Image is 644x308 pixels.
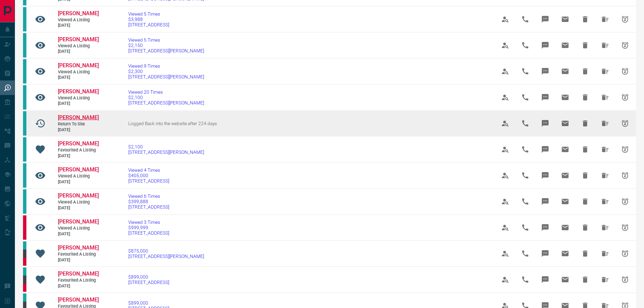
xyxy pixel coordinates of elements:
[128,89,204,95] span: Viewed 20 Times
[58,270,98,278] a: [PERSON_NAME]
[58,166,99,173] span: [PERSON_NAME]
[128,254,204,259] span: [STREET_ADDRESS][PERSON_NAME]
[58,121,98,127] span: Return to Site
[537,219,553,236] span: Message
[497,89,513,105] span: View Profile
[58,23,98,28] span: [DATE]
[58,226,98,231] span: Viewed a Listing
[497,63,513,79] span: View Profile
[617,245,633,262] span: Snooze
[597,115,613,132] span: Hide All from Jennifer Goffenberg
[128,63,204,79] a: Viewed 9 Times$2,300[STREET_ADDRESS][PERSON_NAME]
[128,274,169,285] a: $899,000[STREET_ADDRESS]
[497,219,513,236] span: View Profile
[557,193,573,210] span: Email
[497,141,513,158] span: View Profile
[128,11,169,17] span: Viewed 5 Times
[597,11,613,27] span: Hide All from Lisa Le
[517,115,533,132] span: Call
[597,63,613,79] span: Hide All from Sharmila Prabu
[23,7,26,31] div: condos.ca
[58,179,98,185] span: [DATE]
[128,274,169,280] span: $899,000
[58,199,98,205] span: Viewed a Listing
[58,231,98,237] span: [DATE]
[597,245,613,262] span: Hide All from Devangini Mishra
[617,141,633,158] span: Snooze
[128,17,169,22] span: $3,988
[58,166,98,173] a: [PERSON_NAME]
[58,10,99,17] span: [PERSON_NAME]
[58,114,98,121] a: [PERSON_NAME]
[517,89,533,105] span: Call
[128,219,169,236] a: Viewed 3 Times$999,999[STREET_ADDRESS]
[617,219,633,236] span: Snooze
[517,63,533,79] span: Call
[128,280,169,285] span: [STREET_ADDRESS]
[58,270,99,277] span: [PERSON_NAME]
[497,271,513,288] span: View Profile
[128,48,204,53] span: [STREET_ADDRESS][PERSON_NAME]
[128,144,204,155] a: $2,100[STREET_ADDRESS][PERSON_NAME]
[128,95,204,100] span: $2,100
[58,252,98,257] span: Favourited a Listing
[537,141,553,158] span: Message
[617,115,633,132] span: Snooze
[23,111,26,136] div: condos.ca
[58,278,98,283] span: Favourited a Listing
[577,141,593,158] span: Hide
[58,69,98,75] span: Viewed a Listing
[597,271,613,288] span: Hide All from Devangini Mishra
[557,271,573,288] span: Email
[128,69,204,74] span: $2,300
[537,115,553,132] span: Message
[58,88,98,95] a: [PERSON_NAME]
[58,147,98,153] span: Favourited a Listing
[577,11,593,27] span: Hide
[58,283,98,289] span: [DATE]
[597,141,613,158] span: Hide All from Shentell Torres
[128,225,169,230] span: $999,999
[23,137,26,162] div: condos.ca
[128,37,204,53] a: Viewed 5 Times$2,150[STREET_ADDRESS][PERSON_NAME]
[557,115,573,132] span: Email
[23,241,26,250] div: condos.ca
[128,37,204,43] span: Viewed 5 Times
[58,244,98,252] a: [PERSON_NAME]
[577,271,593,288] span: Hide
[617,271,633,288] span: Snooze
[557,63,573,79] span: Email
[23,267,26,276] div: condos.ca
[128,230,169,236] span: [STREET_ADDRESS]
[617,63,633,79] span: Snooze
[617,89,633,105] span: Snooze
[497,37,513,53] span: View Profile
[497,193,513,210] span: View Profile
[128,178,169,184] span: [STREET_ADDRESS]
[23,258,26,266] div: property.ca
[517,219,533,236] span: Call
[128,300,169,306] span: $899,000
[58,297,99,303] span: [PERSON_NAME]
[23,85,26,110] div: condos.ca
[128,74,204,79] span: [STREET_ADDRESS][PERSON_NAME]
[517,141,533,158] span: Call
[557,167,573,184] span: Email
[58,10,98,17] a: [PERSON_NAME]
[58,49,98,54] span: [DATE]
[58,36,99,43] span: [PERSON_NAME]
[497,11,513,27] span: View Profile
[58,101,98,106] span: [DATE]
[557,141,573,158] span: Email
[58,127,98,133] span: [DATE]
[58,173,98,179] span: Viewed a Listing
[58,62,98,69] a: [PERSON_NAME]
[58,140,99,147] span: [PERSON_NAME]
[537,11,553,27] span: Message
[58,297,98,304] a: [PERSON_NAME]
[128,144,204,149] span: $2,100
[617,167,633,184] span: Snooze
[58,192,98,199] a: [PERSON_NAME]
[58,218,99,225] span: [PERSON_NAME]
[557,219,573,236] span: Email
